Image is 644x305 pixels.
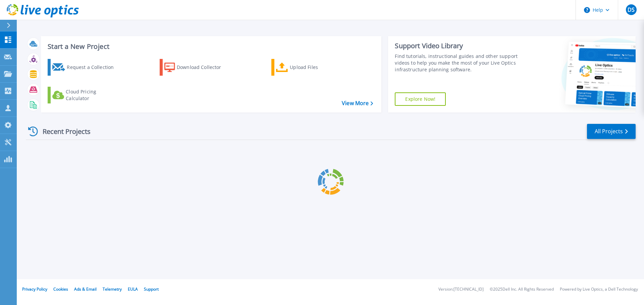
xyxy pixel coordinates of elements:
a: Download Collector [160,59,234,76]
a: Request a Collection [48,59,122,76]
div: Recent Projects [26,123,100,140]
div: Cloud Pricing Calculator [66,88,119,102]
a: All Projects [587,124,636,139]
div: Support Video Library [395,42,521,50]
a: EULA [128,286,138,292]
a: Cookies [53,286,68,292]
a: Privacy Policy [22,286,47,292]
span: DS [628,7,635,12]
h3: Start a New Project [48,43,373,50]
div: Request a Collection [67,61,120,74]
li: Powered by Live Optics, a Dell Technology [560,287,638,292]
a: Support [144,286,159,292]
a: Cloud Pricing Calculator [48,87,122,103]
li: Version: [TECHNICAL_ID] [438,287,484,292]
div: Upload Files [290,61,343,74]
a: View More [342,100,373,106]
div: Download Collector [177,61,230,74]
li: © 2025 Dell Inc. All Rights Reserved [490,287,554,292]
a: Upload Files [271,59,346,76]
div: Find tutorials, instructional guides and other support videos to help you make the most of your L... [395,53,521,73]
a: Telemetry [103,286,122,292]
a: Explore Now! [395,92,446,106]
a: Ads & Email [74,286,97,292]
